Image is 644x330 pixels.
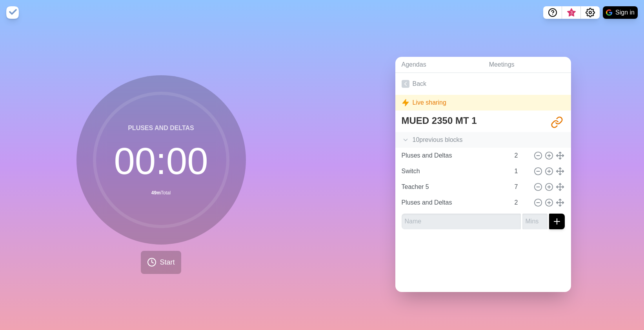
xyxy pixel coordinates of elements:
[562,6,581,19] button: What’s new
[549,114,565,130] button: Share link
[398,163,510,179] input: Name
[511,148,530,163] input: Mins
[603,6,638,19] button: Sign in
[460,135,463,145] span: s
[606,9,612,16] img: google logo
[581,6,600,19] button: Settings
[160,257,175,268] span: Start
[511,179,530,195] input: Mins
[6,6,19,19] img: timeblocks logo
[402,214,521,229] input: Name
[511,163,530,179] input: Mins
[568,10,575,16] span: 3
[398,195,510,210] input: Name
[395,57,483,73] a: Agendas
[395,132,571,148] div: 10 previous block
[398,148,510,163] input: Name
[395,73,571,95] a: Back
[141,251,181,274] button: Start
[483,57,571,73] a: Meetings
[511,195,530,210] input: Mins
[522,214,548,229] input: Mins
[395,95,571,111] div: Live sharing
[398,179,510,195] input: Name
[543,6,562,19] button: Help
